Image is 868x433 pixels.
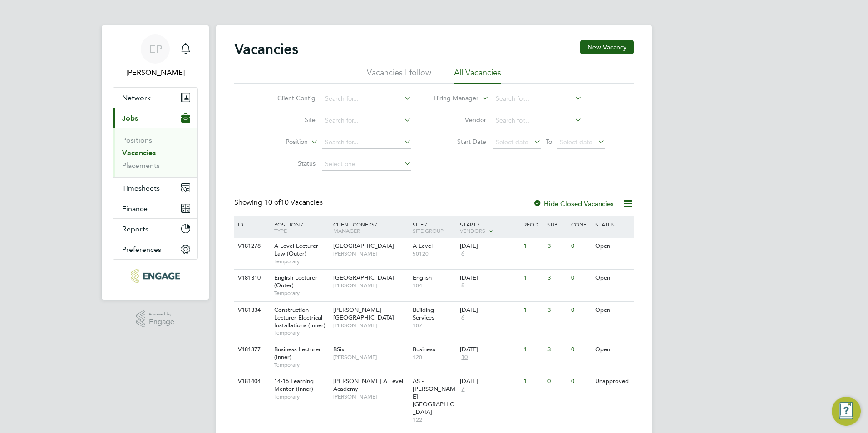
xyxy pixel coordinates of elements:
div: 0 [569,373,592,390]
span: 14-16 Learning Mentor (Inner) [274,377,314,393]
div: Jobs [113,128,197,177]
nav: Main navigation [102,25,209,300]
a: Powered byEngage [136,310,175,328]
span: 50120 [413,250,456,257]
span: AS - [PERSON_NAME][GEOGRAPHIC_DATA] [413,377,455,416]
div: 1 [521,238,545,255]
div: ID [236,216,267,232]
span: Temporary [274,329,329,336]
button: Jobs [113,108,197,128]
div: 1 [521,302,545,319]
span: EP [149,43,162,55]
label: Hiring Manager [426,94,478,103]
span: 6 [460,314,466,322]
a: Go to home page [113,269,198,283]
span: A Level [413,242,433,250]
span: [GEOGRAPHIC_DATA] [333,274,394,281]
input: Search for... [322,136,411,149]
span: 10 Vacancies [264,198,323,207]
label: Site [263,116,316,124]
input: Search for... [493,93,582,105]
span: [PERSON_NAME] A Level Academy [333,377,403,393]
input: Search for... [322,93,411,105]
div: 3 [545,302,569,319]
div: Open [593,341,632,358]
div: 0 [569,238,592,255]
div: Unapproved [593,373,632,390]
span: English Lecturer (Outer) [274,274,317,289]
button: Timesheets [113,178,197,198]
div: Status [593,216,632,232]
span: 6 [460,250,466,258]
span: Type [274,227,287,234]
label: Vendor [434,116,486,124]
span: 10 [460,354,469,361]
div: Showing [234,198,325,207]
div: Sub [545,216,569,232]
div: 3 [545,270,569,286]
div: 0 [569,302,592,319]
span: Manager [333,227,360,234]
li: Vacancies I follow [367,67,431,84]
div: [DATE] [460,242,519,250]
button: Reports [113,219,197,239]
label: Start Date [434,138,486,146]
div: Open [593,302,632,319]
button: Preferences [113,239,197,259]
div: V181334 [236,302,267,319]
span: 107 [413,322,456,329]
button: New Vacancy [580,40,634,54]
div: Open [593,270,632,286]
div: [DATE] [460,274,519,282]
label: Position [256,138,308,147]
span: [GEOGRAPHIC_DATA] [333,242,394,250]
span: Emma Procter [113,67,198,78]
span: Temporary [274,361,329,369]
span: 7 [460,385,466,393]
a: Placements [122,161,160,170]
div: V181404 [236,373,267,390]
span: BSix [333,345,345,353]
div: 3 [545,238,569,255]
input: Select one [322,158,411,171]
div: [DATE] [460,378,519,385]
input: Search for... [493,114,582,127]
span: Temporary [274,290,329,297]
div: 1 [521,270,545,286]
span: 104 [413,282,456,289]
span: 8 [460,282,466,290]
div: 0 [569,270,592,286]
span: Building Services [413,306,434,321]
li: All Vacancies [454,67,501,84]
div: V181278 [236,238,267,255]
span: Reports [122,225,148,233]
button: Finance [113,198,197,218]
span: Select date [496,138,528,146]
span: English [413,274,432,281]
span: Vendors [460,227,485,234]
div: [DATE] [460,306,519,314]
span: [PERSON_NAME] [333,282,408,289]
input: Search for... [322,114,411,127]
div: Conf [569,216,592,232]
div: Open [593,238,632,255]
button: Engage Resource Center [832,397,861,426]
span: [PERSON_NAME] [333,393,408,400]
span: Network [122,93,151,102]
span: Powered by [149,310,174,318]
span: [PERSON_NAME] [333,250,408,257]
span: Engage [149,318,174,326]
span: Business Lecturer (Inner) [274,345,321,361]
a: Positions [122,136,152,144]
a: Vacancies [122,148,156,157]
span: [PERSON_NAME][GEOGRAPHIC_DATA] [333,306,394,321]
span: A Level Lecturer Law (Outer) [274,242,318,257]
span: Jobs [122,114,138,123]
span: Preferences [122,245,161,254]
span: To [543,136,555,148]
span: Temporary [274,393,329,400]
label: Hide Closed Vacancies [533,199,614,208]
span: [PERSON_NAME] [333,322,408,329]
div: 1 [521,373,545,390]
div: 0 [569,341,592,358]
